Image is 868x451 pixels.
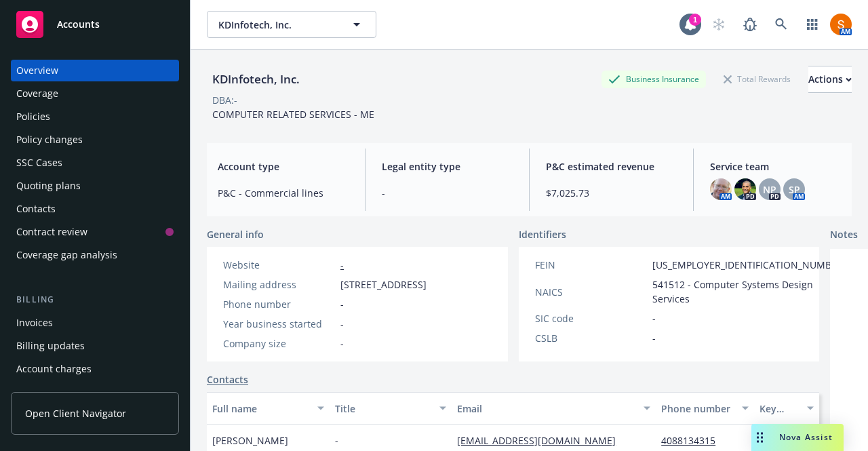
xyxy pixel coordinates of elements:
span: Notes [830,227,858,243]
div: Billing [11,293,179,307]
a: Invoices [11,312,179,334]
div: Policy changes [16,129,83,151]
a: Billing updates [11,335,179,357]
button: Actions [808,66,852,93]
span: KDInfotech, Inc. [218,18,336,32]
div: Coverage [16,83,58,104]
a: [EMAIL_ADDRESS][DOMAIN_NAME] [457,434,627,447]
span: - [340,336,344,351]
a: Report a Bug [736,11,764,38]
button: Title [330,392,452,425]
button: Full name [207,392,330,425]
a: Policies [11,106,179,128]
div: DBA: - [212,93,237,107]
span: Account type [218,159,349,174]
img: photo [734,178,756,200]
span: [STREET_ADDRESS] [340,277,427,292]
span: COMPUTER RELATED SERVICES - ME [212,108,374,121]
a: Coverage gap analysis [11,244,179,266]
div: SIC code [535,311,647,326]
div: Actions [808,66,852,92]
a: Switch app [799,11,826,38]
div: Key contact [759,401,799,416]
span: - [340,317,344,331]
span: Identifiers [519,227,566,241]
div: NAICS [535,285,647,299]
span: General info [207,227,264,241]
button: Nova Assist [751,424,844,451]
span: 541512 - Computer Systems Design Services [652,277,846,306]
button: Key contact [754,392,819,425]
span: $7,025.73 [546,186,677,200]
span: - [382,186,513,200]
div: Year business started [223,317,335,331]
div: Account charges [16,358,92,380]
div: Mailing address [223,277,335,292]
div: Website [223,258,335,272]
a: Coverage [11,83,179,104]
div: Phone number [223,297,335,311]
button: KDInfotech, Inc. [207,11,376,38]
a: Contacts [207,372,248,387]
span: NP [763,182,776,197]
span: [US_EMPLOYER_IDENTIFICATION_NUMBER] [652,258,846,272]
div: Business Insurance [601,71,706,87]
div: Company size [223,336,335,351]
div: SSC Cases [16,152,62,174]
div: Coverage gap analysis [16,244,117,266]
span: Legal entity type [382,159,513,174]
button: Phone number [656,392,753,425]
span: Service team [710,159,841,174]
div: CSLB [535,331,647,345]
a: - [340,258,344,271]
span: Accounts [57,19,100,30]
div: Contacts [16,198,56,220]
div: Policies [16,106,50,128]
div: KDInfotech, Inc. [207,71,305,88]
div: Contract review [16,221,87,243]
span: [PERSON_NAME] [212,433,288,448]
span: - [652,331,656,345]
div: Overview [16,60,58,81]
span: Nova Assist [779,431,833,443]
a: Accounts [11,5,179,43]
div: Billing updates [16,335,85,357]
a: Search [768,11,795,38]
div: FEIN [535,258,647,272]
div: Title [335,401,432,416]
span: SP [789,182,800,197]
img: photo [830,14,852,35]
div: Total Rewards [717,71,797,87]
div: Email [457,401,635,416]
a: Quoting plans [11,175,179,197]
a: Contacts [11,198,179,220]
div: Phone number [661,401,733,416]
img: photo [710,178,732,200]
a: SSC Cases [11,152,179,174]
a: 4088134315 [661,434,726,447]
span: Open Client Navigator [25,406,126,420]
a: Overview [11,60,179,81]
div: Quoting plans [16,175,81,197]
div: Invoices [16,312,53,334]
div: Drag to move [751,424,768,451]
div: 1 [689,14,701,26]
span: P&C estimated revenue [546,159,677,174]
span: - [652,311,656,326]
span: - [335,433,338,448]
a: Start snowing [705,11,732,38]
span: - [340,297,344,311]
span: P&C - Commercial lines [218,186,349,200]
div: Full name [212,401,309,416]
a: Contract review [11,221,179,243]
a: Account charges [11,358,179,380]
a: Policy changes [11,129,179,151]
button: Email [452,392,656,425]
